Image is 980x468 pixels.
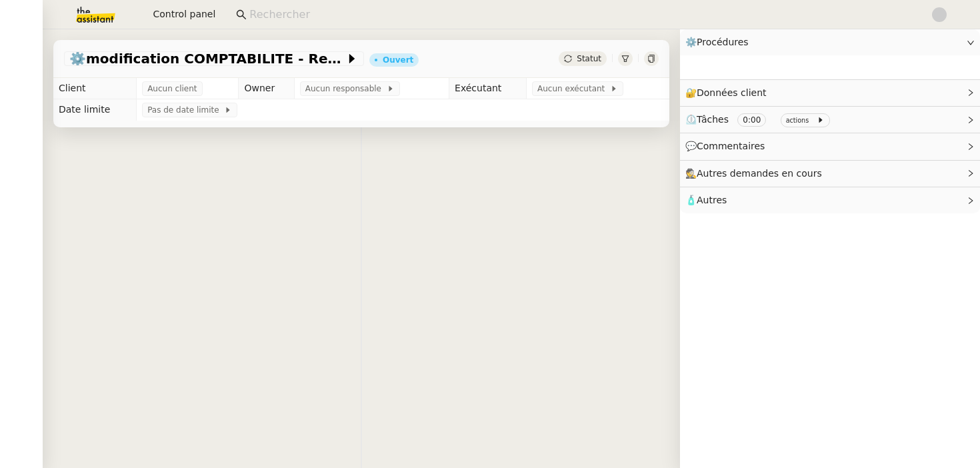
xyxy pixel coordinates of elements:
[680,80,980,106] div: 🔐Données client
[685,141,771,151] span: 💬
[680,107,980,133] div: ⏲️Tâches 0:00 actions
[147,82,197,95] span: Aucun client
[142,5,223,24] button: Control panel
[680,161,980,187] div: 🕵️Autres demandes en cours
[239,78,294,99] td: Owner
[305,82,387,95] span: Aucun responsable
[249,6,917,24] input: Rechercher
[697,195,727,205] span: Autres
[685,114,835,125] span: ⏲️
[680,29,980,55] div: ⚙️Procédures
[680,187,980,213] div: 🧴Autres
[537,82,610,95] span: Aucun exécutant
[697,37,749,47] span: Procédures
[685,195,727,205] span: 🧴
[737,113,766,127] nz-tag: 0:00
[383,56,413,64] div: Ouvert
[53,78,137,99] td: Client
[697,141,765,151] span: Commentaires
[680,133,980,159] div: 💬Commentaires
[577,54,601,63] span: Statut
[697,114,729,125] span: Tâches
[697,168,822,179] span: Autres demandes en cours
[685,85,772,101] span: 🔐
[153,7,215,22] span: Control panel
[697,87,767,98] span: Données client
[786,117,809,124] small: actions
[685,35,755,50] span: ⚙️
[69,52,345,65] span: ⚙️modification COMPTABILITE - Relances factures impayées (factures ouvertes)
[53,99,137,121] td: Date limite
[685,168,828,179] span: 🕵️
[147,103,224,117] span: Pas de date limite
[449,78,527,99] td: Exécutant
